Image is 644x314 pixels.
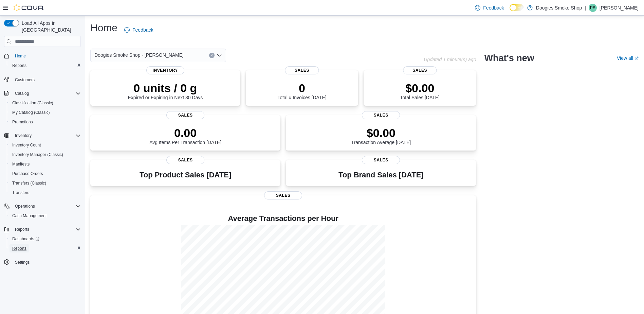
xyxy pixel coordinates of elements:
span: Cash Management [10,212,81,220]
span: Promotions [10,118,81,126]
span: Inventory Count [12,142,41,148]
span: Purchase Orders [12,171,43,176]
span: Sales [362,111,400,119]
a: Manifests [10,160,32,168]
p: 0 units / 0 g [128,81,203,95]
div: Avg Items Per Transaction [DATE] [149,126,221,145]
span: Load All Apps in [GEOGRAPHIC_DATA] [19,20,81,33]
button: Reports [7,61,84,70]
h3: Top Product Sales [DATE] [140,171,231,179]
p: $0.00 [400,81,440,95]
a: Customers [12,76,37,84]
span: Transfers (Classic) [10,179,81,187]
button: Inventory Count [7,140,84,150]
button: Clear input [209,53,215,58]
span: Feedback [132,27,153,33]
button: Open list of options [217,53,222,58]
button: Settings [1,257,84,267]
a: Cash Management [10,212,49,220]
span: Reports [10,62,81,70]
a: Feedback [122,23,156,37]
a: Dashboards [7,234,84,244]
button: Classification (Classic) [7,98,84,108]
a: Inventory Count [10,141,44,149]
span: Sales [264,191,302,199]
span: Transfers (Classic) [12,180,46,186]
div: Total Sales [DATE] [400,81,440,100]
span: Classification (Classic) [12,100,53,106]
p: [PERSON_NAME] [600,4,639,12]
button: Home [1,51,84,61]
span: Customers [12,75,81,84]
span: Sales [166,156,204,164]
a: Reports [10,244,29,252]
p: 0.00 [149,126,221,140]
h4: Average Transactions per Hour [96,214,471,223]
span: Reports [12,225,81,233]
button: Operations [1,202,84,211]
button: Operations [12,202,38,210]
span: Transfers [12,190,29,195]
h1: Home [90,21,117,35]
span: Transfers [10,189,81,197]
span: Operations [12,202,81,210]
span: Home [15,53,26,59]
span: Operations [15,204,35,209]
button: Customers [1,74,84,84]
span: Inventory [146,66,184,74]
button: Catalog [1,89,84,98]
span: Inventory [15,133,32,138]
span: Home [12,52,81,60]
a: Transfers [10,189,32,197]
a: Purchase Orders [10,170,46,178]
span: Manifests [10,160,81,168]
span: Inventory Count [10,141,81,149]
span: Catalog [15,91,29,96]
span: Dashboards [12,236,39,242]
span: PS [590,4,595,12]
span: My Catalog (Classic) [10,108,81,117]
button: Purchase Orders [7,169,84,178]
button: Cash Management [7,211,84,221]
button: Transfers (Classic) [7,178,84,188]
p: 0 [277,81,326,95]
span: Dashboards [10,235,81,243]
a: Reports [10,62,29,70]
span: Reports [15,227,29,232]
span: Manifests [12,161,30,167]
span: Reports [12,63,26,68]
h2: What's new [484,53,534,64]
span: Cash Management [12,213,47,219]
a: Dashboards [10,235,42,243]
span: Doogies Smoke Shop - [PERSON_NAME] [94,51,184,59]
div: Patty Snow [589,4,597,12]
span: Sales [403,66,437,74]
a: Inventory Manager (Classic) [10,151,66,159]
a: Feedback [472,1,507,15]
button: Catalog [12,89,32,98]
span: Classification (Classic) [10,99,81,107]
div: Transaction Average [DATE] [351,126,411,145]
h3: Top Brand Sales [DATE] [338,171,424,179]
button: Reports [12,225,32,233]
button: Inventory Manager (Classic) [7,150,84,159]
p: | [585,4,586,12]
nav: Complex example [4,48,81,285]
a: Home [12,52,29,60]
span: Sales [362,156,400,164]
span: Reports [10,244,81,252]
span: Feedback [483,4,504,11]
button: My Catalog (Classic) [7,108,84,117]
span: Settings [12,258,81,266]
img: Cova [14,4,44,11]
span: Customers [15,77,35,83]
span: Promotions [12,119,33,125]
button: Reports [7,244,84,253]
input: Dark Mode [510,4,524,11]
span: Catalog [12,89,81,98]
div: Total # Invoices [DATE] [277,81,326,100]
a: Transfers (Classic) [10,179,49,187]
span: Inventory Manager (Classic) [12,152,63,157]
span: Inventory [12,132,81,140]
